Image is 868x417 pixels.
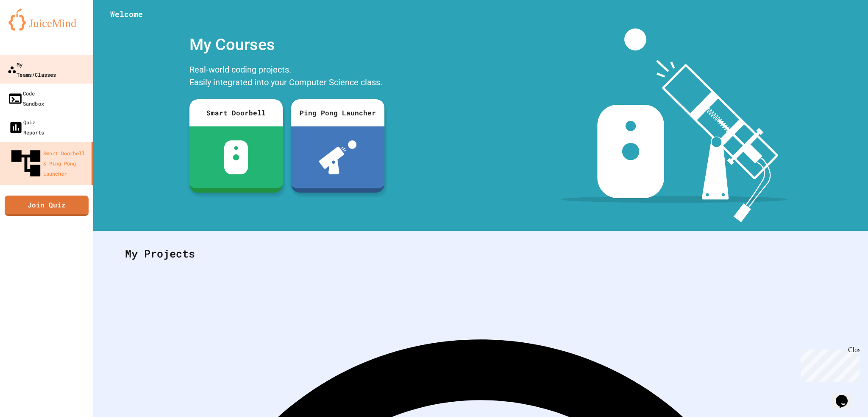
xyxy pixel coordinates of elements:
div: My Courses [185,28,389,61]
iframe: chat widget [798,346,860,382]
img: logo-orange.svg [8,8,85,31]
div: Smart Doorbell & Ping Pong Launcher [8,146,88,181]
div: Code Sandbox [8,88,44,109]
div: Ping Pong Launcher [291,99,384,126]
div: My Teams/Classes [8,59,56,80]
iframe: chat widget [832,383,860,409]
a: Join Quiz [5,196,89,216]
img: banner-image-my-projects.png [561,28,788,222]
div: Chat with us now!Close [3,3,58,54]
img: sdb-white.svg [224,140,248,174]
img: ppl-with-ball.png [319,140,357,174]
div: Real-world coding projects. Easily integrated into your Computer Science class. [185,61,389,93]
div: Quiz Reports [8,117,44,137]
div: Smart Doorbell [189,99,283,126]
div: My Projects [117,237,845,270]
